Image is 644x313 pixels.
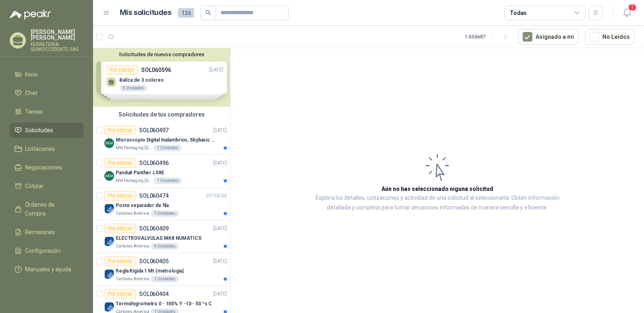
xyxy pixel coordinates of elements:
div: Por cotizar [104,224,136,233]
p: MM Packaging [GEOGRAPHIC_DATA] [116,145,152,151]
button: Asignado a mi [518,29,578,44]
a: Configuración [10,243,83,258]
a: Remisiones [10,224,83,240]
a: Cotizar [10,178,83,194]
a: Por cotizarSOL060497[DATE] Company LogoMicroscopio Digital Inalambrico, Skybasic 50x-1000x, Ampli... [93,122,230,155]
p: Cartones America [116,276,149,282]
p: Explora los detalles, cotizaciones y actividad de una solicitud al seleccionarla. Obtén informaci... [311,193,563,213]
a: Solicitudes [10,123,83,138]
a: Chat [10,85,83,101]
button: No Leídos [585,29,634,44]
span: 126 [178,8,194,18]
span: search [205,10,211,15]
p: Regla Rigida 1 Mt (metrologia) [116,267,184,275]
h1: Mis solicitudes [120,7,172,19]
a: Licitaciones [10,141,83,156]
div: 1 Unidades [154,178,182,184]
p: MM Packaging [GEOGRAPHIC_DATA] [116,178,152,184]
a: Negociaciones [10,160,83,175]
div: Solicitudes de nuevos compradoresPor cotizarSOL060596[DATE] Baliza de 3 colores5 UnidadesPor coti... [93,48,230,107]
a: Por cotizarSOL060409[DATE] Company LogoELECTROVALVULAS MK8 NUMATICSCartones America4 Unidades [93,220,230,253]
div: Por cotizar [104,191,136,201]
span: Negociaciones [25,163,62,172]
div: Por cotizar [104,289,136,299]
p: SOL060497 [139,127,169,133]
p: ELECTROVALVULAS MK8 NUMATICS [116,235,201,242]
div: 4 Unidades [151,243,179,250]
button: 1 [620,6,634,20]
a: Manuales y ayuda [10,262,83,277]
p: Cartones America [116,243,149,250]
span: Inicio [25,70,38,79]
p: SOL060474 [139,193,169,199]
a: Tareas [10,104,83,119]
p: [DATE] [213,225,227,233]
span: Tareas [25,107,43,116]
p: [DATE] [213,258,227,265]
span: Cotizar [25,182,44,190]
a: Por cotizarSOL06047407/10/25 Company LogoPoste separador de filaCartones America1 Unidades [93,188,230,220]
span: Manuales y ayuda [25,265,71,274]
span: 1 [628,4,637,11]
img: Company Logo [104,269,114,279]
div: Solicitudes de tus compradores [93,107,230,122]
span: Configuración [25,246,61,255]
p: Poste separador de fila [116,202,169,209]
div: 1 Unidades [151,276,179,282]
p: SOL060409 [139,226,169,231]
p: SOL060405 [139,258,169,264]
div: 1 Unidades [154,145,182,151]
img: Logo peakr [10,10,51,19]
div: 1 Unidades [151,210,179,217]
p: Cartones America [116,210,149,217]
p: SOL060496 [139,160,169,166]
a: Por cotizarSOL060496[DATE] Company LogoPanduit Panther LS8EMM Packaging [GEOGRAPHIC_DATA]1 Unidades [93,155,230,188]
p: [DATE] [213,127,227,134]
span: Órdenes de Compra [25,200,76,218]
p: FERRETERIA SUMIOCCIDENTE SAS [31,42,83,52]
p: [DATE] [213,159,227,167]
img: Company Logo [104,204,114,214]
div: Por cotizar [104,125,136,135]
a: Órdenes de Compra [10,197,83,221]
h3: Aún no has seleccionado niguna solicitud [381,184,493,193]
span: Licitaciones [25,144,55,153]
span: Solicitudes [25,126,53,135]
div: Por cotizar [104,256,136,266]
p: Termohigrometro 0 - 100% Y -10 - 50 ºs C [116,300,212,308]
p: 07/10/25 [206,192,227,200]
span: Chat [25,89,37,97]
div: Todas [510,8,527,17]
img: Company Logo [104,302,114,312]
img: Company Logo [104,138,114,148]
p: SOL060404 [139,291,169,297]
a: Por cotizarSOL060405[DATE] Company LogoRegla Rigida 1 Mt (metrologia)Cartones America1 Unidades [93,253,230,286]
button: Solicitudes de nuevos compradores [96,51,227,57]
p: Microscopio Digital Inalambrico, Skybasic 50x-1000x, Ampliac [116,136,216,144]
a: Inicio [10,67,83,82]
span: Remisiones [25,228,55,237]
img: Company Logo [104,171,114,181]
p: [DATE] [213,290,227,298]
p: Panduit Panther LS8E [116,169,164,177]
div: 1 - 50 de 87 [465,30,512,43]
img: Company Logo [104,237,114,246]
p: [PERSON_NAME] [PERSON_NAME] [31,29,83,40]
div: Por cotizar [104,158,136,168]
